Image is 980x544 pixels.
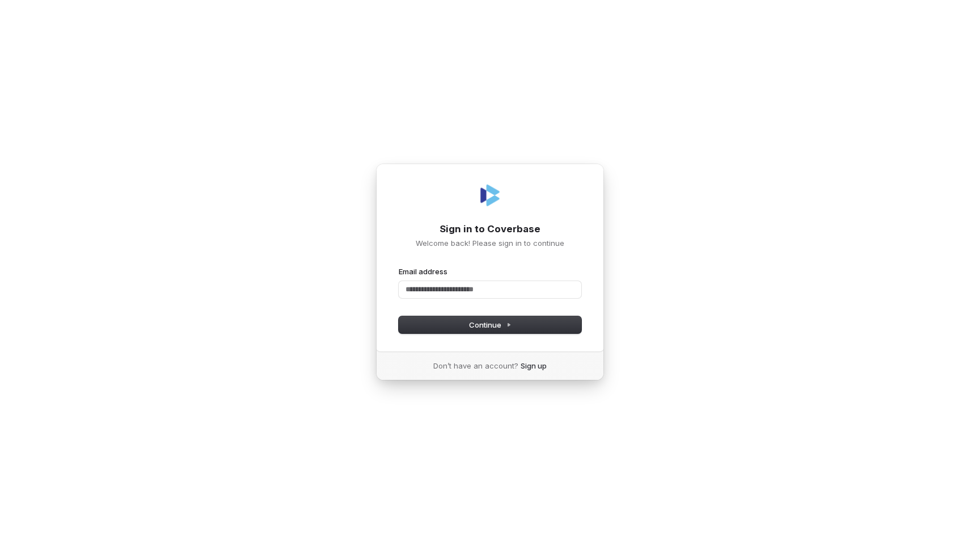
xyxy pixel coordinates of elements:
button: Continue [399,316,581,333]
label: Email address [399,266,447,277]
img: Coverbase [476,182,504,209]
h1: Sign in to Coverbase [399,223,581,236]
span: Continue [469,320,512,330]
p: Welcome back! Please sign in to continue [399,238,581,248]
span: Don’t have an account? [433,361,518,371]
a: Sign up [521,361,547,371]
